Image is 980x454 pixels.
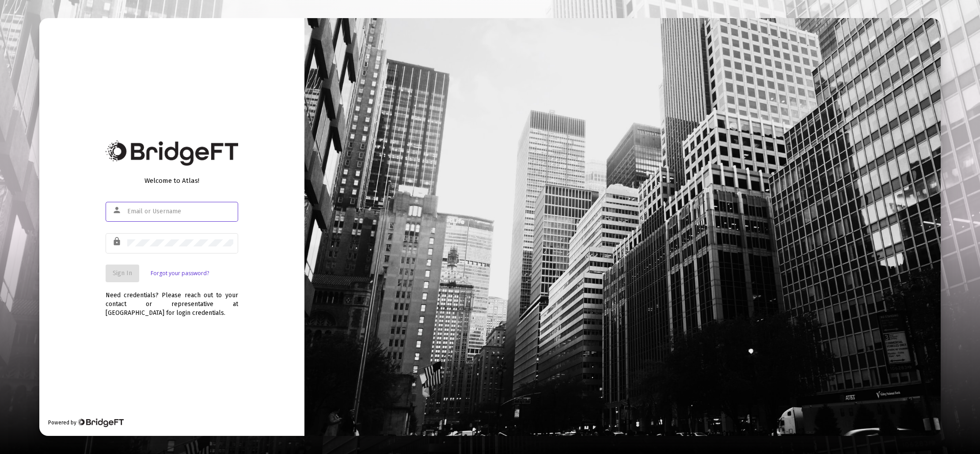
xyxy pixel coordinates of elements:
img: Bridge Financial Technology Logo [77,418,124,427]
button: Sign In [106,265,139,282]
div: Need credentials? Please reach out to your contact or representative at [GEOGRAPHIC_DATA] for log... [106,282,238,318]
input: Email or Username [127,208,233,215]
img: Bridge Financial Technology Logo [106,140,238,166]
span: Sign In [113,269,132,277]
a: Forgot your password? [151,269,209,278]
mat-icon: lock [112,236,123,247]
div: Welcome to Atlas! [106,176,238,185]
div: Powered by [48,418,124,427]
mat-icon: person [112,205,123,216]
